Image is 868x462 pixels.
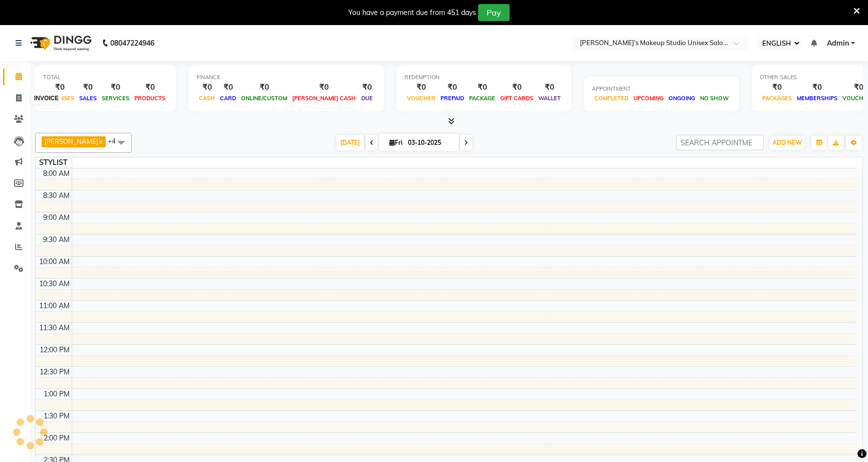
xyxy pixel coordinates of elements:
div: ₹0 [218,82,239,93]
div: 10:00 AM [37,257,72,267]
span: PREPAID [438,95,467,102]
div: 2:00 PM [42,433,72,443]
div: ₹0 [438,82,467,93]
span: Fri [387,139,405,146]
div: 10:30 AM [37,279,72,289]
div: You have a payment due from 451 days [348,8,476,18]
div: ₹0 [794,82,840,93]
div: 11:30 AM [37,323,72,333]
div: FINANCE [196,73,376,82]
button: Pay [478,4,510,21]
div: ₹0 [760,82,794,93]
div: STYLIST [36,157,72,168]
b: 08047224946 [110,29,154,57]
div: 9:30 AM [41,235,72,245]
span: SERVICES [99,95,132,102]
span: PACKAGES [760,95,794,102]
span: COMPLETED [592,95,631,102]
span: CASH [196,95,218,102]
span: CARD [218,95,239,102]
div: ₹0 [43,82,77,93]
div: ₹0 [536,82,563,93]
span: PRODUCTS [132,95,168,102]
div: ₹0 [196,82,218,93]
input: SEARCH APPOINTMENT [676,135,764,150]
div: ₹0 [467,82,498,93]
div: 1:00 PM [42,389,72,399]
div: ₹0 [498,82,536,93]
div: INVOICE [32,92,61,104]
span: [PERSON_NAME] [45,137,98,145]
div: ₹0 [290,82,358,93]
span: DUE [359,95,375,102]
div: 8:00 AM [41,168,72,179]
div: ₹0 [132,82,168,93]
span: SALES [77,95,99,102]
div: TOTAL [43,73,168,82]
span: WALLET [536,95,563,102]
button: ADD NEW [770,136,804,150]
input: 2025-10-03 [405,135,455,150]
div: ₹0 [99,82,132,93]
div: 8:30 AM [41,190,72,201]
div: 12:30 PM [38,367,72,377]
div: APPOINTMENT [592,85,731,93]
span: NO SHOW [698,95,731,102]
span: VOUCHER [404,95,438,102]
span: Admin [827,38,849,49]
span: [DATE] [336,135,364,150]
div: ₹0 [77,82,99,93]
span: ONLINE/CUSTOM [239,95,290,102]
span: +4 [108,137,123,145]
span: MEMBERSHIPS [794,95,840,102]
a: x [98,137,103,145]
span: UPCOMING [631,95,666,102]
span: GIFT CARDS [498,95,536,102]
div: 12:00 PM [38,345,72,355]
div: ₹0 [239,82,290,93]
div: 1:30 PM [42,411,72,421]
div: ₹0 [358,82,376,93]
span: ADD NEW [772,139,802,146]
div: REDEMPTION [404,73,563,82]
img: logo [26,29,94,57]
div: 9:00 AM [41,212,72,223]
div: ₹0 [404,82,438,93]
span: ONGOING [666,95,698,102]
span: PACKAGE [467,95,498,102]
span: [PERSON_NAME] CASH [290,95,358,102]
div: 11:00 AM [37,301,72,311]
